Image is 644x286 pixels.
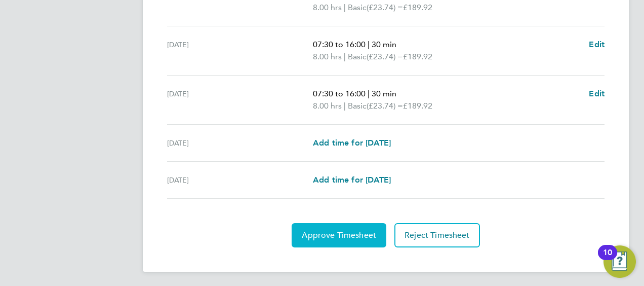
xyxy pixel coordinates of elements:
[367,101,403,111] span: (£23.74) =
[313,3,342,12] span: 8.00 hrs
[313,89,366,98] span: 07:30 to 16:00
[589,89,605,98] span: Edit
[403,101,432,111] span: £189.92
[313,101,342,111] span: 8.00 hrs
[403,52,432,61] span: £189.92
[167,39,313,63] div: [DATE]
[167,88,313,112] div: [DATE]
[292,223,386,247] button: Approve Timesheet
[313,137,391,149] a: Add time for [DATE]
[348,100,367,112] span: Basic
[403,3,432,12] span: £189.92
[344,3,346,12] span: |
[394,223,480,247] button: Reject Timesheet
[372,89,396,98] span: 30 min
[167,137,313,149] div: [DATE]
[313,52,342,61] span: 8.00 hrs
[589,88,605,100] a: Edit
[313,174,391,186] a: Add time for [DATE]
[603,245,636,278] button: Open Resource Center, 10 new notifications
[302,230,376,240] span: Approve Timesheet
[367,52,403,61] span: (£23.74) =
[348,2,367,14] span: Basic
[313,138,391,148] span: Add time for [DATE]
[167,174,313,186] div: [DATE]
[344,52,346,61] span: |
[603,253,612,266] div: 10
[589,39,605,51] a: Edit
[348,51,367,63] span: Basic
[589,40,605,49] span: Edit
[372,40,396,49] span: 30 min
[368,89,370,98] span: |
[368,40,370,49] span: |
[344,101,346,111] span: |
[405,230,470,240] span: Reject Timesheet
[313,175,391,185] span: Add time for [DATE]
[367,3,403,12] span: (£23.74) =
[313,40,366,49] span: 07:30 to 16:00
